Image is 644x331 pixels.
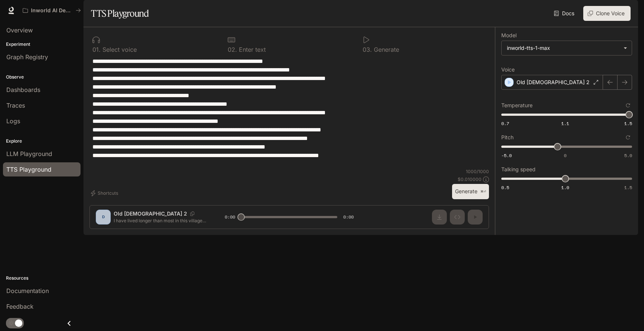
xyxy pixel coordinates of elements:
p: 0 1 . [92,47,101,52]
p: 0 3 . [363,47,372,52]
span: 1.5 [624,184,632,191]
p: Talking speed [501,167,536,172]
button: Clone Voice [583,6,631,21]
p: Generate [372,47,399,52]
p: Old [DEMOGRAPHIC_DATA] 2 [517,79,590,86]
button: Reset to default [624,133,632,141]
h1: TTS Playground [91,6,149,21]
button: Shortcuts [89,187,121,199]
p: Enter text [237,47,266,52]
div: inworld-tts-1-max [502,41,632,55]
button: Generate⌘⏎ [452,184,489,199]
p: Pitch [501,135,514,140]
span: 1.0 [561,184,569,191]
p: Voice [501,67,515,72]
p: 0 2 . [228,47,237,52]
button: All workspaces [19,3,84,18]
p: Inworld AI Demos [31,7,73,14]
span: 0.5 [501,184,509,191]
p: ⌘⏎ [480,190,486,194]
span: 5.0 [624,152,632,159]
a: Docs [552,6,577,21]
span: -5.0 [501,152,512,159]
p: Model [501,33,517,38]
div: inworld-tts-1-max [507,44,620,52]
span: 1.5 [624,120,632,127]
span: 0 [564,152,566,159]
p: Select voice [101,47,137,52]
p: Temperature [501,103,533,108]
button: Reset to default [624,101,632,109]
span: 1.1 [561,120,569,127]
span: 0.7 [501,120,509,127]
p: $ 0.010000 [458,176,482,182]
